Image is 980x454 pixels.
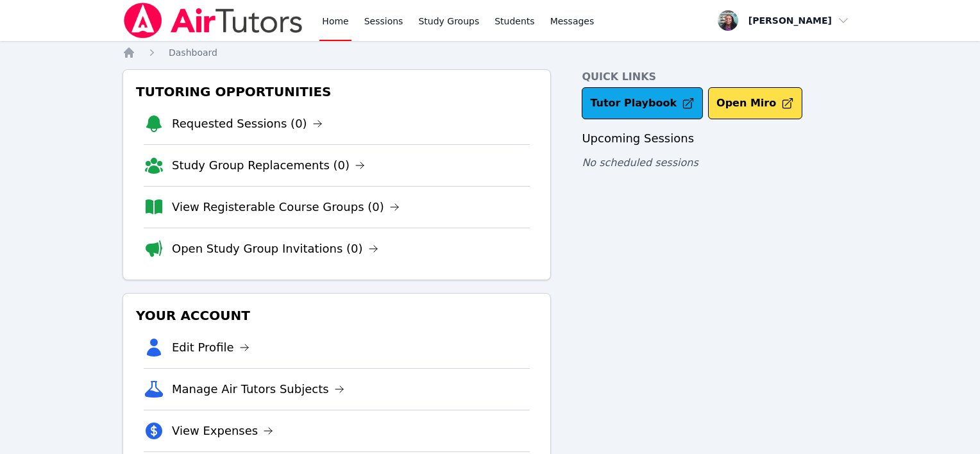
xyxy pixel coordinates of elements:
[172,380,344,398] a: Manage Air Tutors Subjects
[133,304,540,327] h3: Your Account
[582,69,857,85] h4: Quick Links
[582,156,698,169] span: No scheduled sessions
[122,46,857,59] nav: Breadcrumb
[122,3,304,38] img: Air Tutors
[169,46,217,59] a: Dashboard
[708,87,802,119] button: Open Miro
[172,339,249,357] a: Edit Profile
[169,47,217,58] span: Dashboard
[133,80,540,103] h3: Tutoring Opportunities
[172,198,400,216] a: View Registerable Course Groups (0)
[582,130,857,147] h3: Upcoming Sessions
[172,422,273,440] a: View Expenses
[172,115,323,133] a: Requested Sessions (0)
[172,240,378,258] a: Open Study Group Invitations (0)
[172,156,365,174] a: Study Group Replacements (0)
[550,15,595,28] span: Messages
[582,87,703,119] a: Tutor Playbook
